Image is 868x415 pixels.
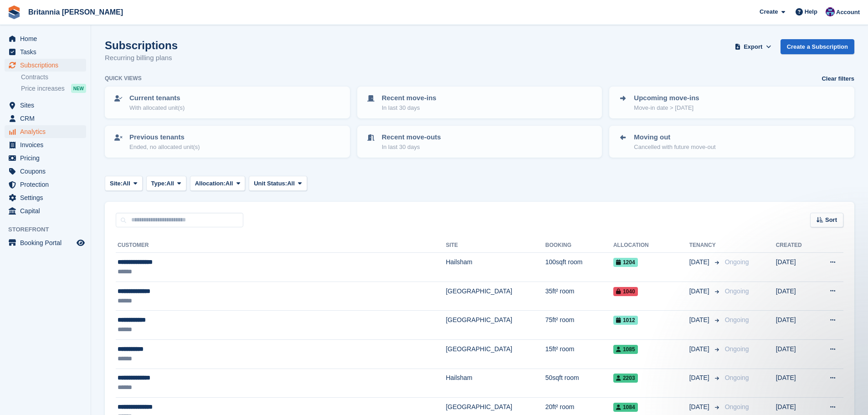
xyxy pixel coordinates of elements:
a: menu [5,112,86,125]
a: menu [5,191,86,204]
a: menu [5,99,86,112]
h6: Quick views [105,74,142,82]
span: Pricing [20,152,75,164]
span: Capital [20,205,75,217]
span: 1085 [613,345,638,354]
th: Site [446,238,545,253]
span: 1204 [613,258,638,267]
td: [DATE] [776,311,815,340]
td: Hailsham [446,369,545,398]
th: Booking [545,238,613,253]
span: 1040 [613,287,638,296]
span: All [287,179,295,188]
td: 35ft² room [545,282,613,311]
th: Allocation [613,238,689,253]
a: menu [5,46,86,58]
a: Current tenants With allocated unit(s) [106,87,349,118]
p: In last 30 days [382,143,441,152]
img: Becca Clark [826,7,835,16]
span: Sort [825,215,837,225]
a: Clear filters [822,74,854,83]
span: Allocation: [195,179,226,188]
a: Price increases NEW [21,83,86,93]
span: Price increases [21,84,65,93]
span: Home [20,32,75,45]
span: 2203 [613,374,638,383]
td: Hailsham [446,253,545,282]
td: 15ft² room [545,339,613,369]
td: 50sqft room [545,369,613,398]
p: Ended, no allocated unit(s) [129,143,200,152]
button: Type: All [146,176,186,191]
span: Settings [20,191,75,204]
span: Help [805,7,817,16]
button: Site: All [105,176,143,191]
div: NEW [71,84,86,93]
span: Invoices [20,138,75,151]
p: Recent move-ins [382,93,437,103]
td: [GEOGRAPHIC_DATA] [446,311,545,340]
td: [DATE] [776,339,815,369]
a: menu [5,152,86,164]
span: [DATE] [689,315,711,325]
span: Sites [20,99,75,112]
a: menu [5,32,86,45]
td: [DATE] [776,282,815,311]
a: Recent move-ins In last 30 days [358,87,601,118]
a: menu [5,138,86,151]
span: Type: [151,179,167,188]
span: All [226,179,233,188]
a: menu [5,125,86,138]
span: [DATE] [689,287,711,296]
span: Site: [110,179,123,188]
span: CRM [20,112,75,125]
span: Create [760,7,778,16]
a: menu [5,165,86,178]
span: [DATE] [689,402,711,412]
a: Previous tenants Ended, no allocated unit(s) [106,127,349,157]
p: In last 30 days [382,103,437,113]
button: Unit Status: All [249,176,307,191]
span: Ongoing [725,403,749,410]
span: Coupons [20,165,75,178]
a: Create a Subscription [781,39,854,54]
span: Tasks [20,46,75,58]
td: [GEOGRAPHIC_DATA] [446,339,545,369]
span: Ongoing [725,345,749,353]
p: Current tenants [129,93,185,103]
span: All [123,179,130,188]
a: Contracts [21,73,86,82]
a: Preview store [75,237,86,248]
p: Cancelled with future move-out [634,143,715,152]
td: [DATE] [776,253,815,282]
span: Storefront [8,225,91,234]
img: stora-icon-8386f47178a22dfd0bd8f6a31ec36ba5ce8667c1dd55bd0f319d3a0aa187defe.svg [7,5,21,19]
p: Previous tenants [129,132,200,143]
a: Recent move-outs In last 30 days [358,127,601,157]
span: Analytics [20,125,75,138]
a: Upcoming move-ins Move-in date > [DATE] [610,87,853,118]
span: All [166,179,174,188]
td: 75ft² room [545,311,613,340]
span: [DATE] [689,344,711,354]
button: Export [733,39,773,54]
span: 1012 [613,316,638,325]
span: Protection [20,178,75,191]
td: 100sqft room [545,253,613,282]
span: Subscriptions [20,59,75,72]
td: [DATE] [776,369,815,398]
span: Ongoing [725,258,749,266]
a: Moving out Cancelled with future move-out [610,127,853,157]
p: Upcoming move-ins [634,93,699,103]
span: Unit Status: [254,179,287,188]
span: Ongoing [725,374,749,381]
span: 1084 [613,403,638,412]
span: [DATE] [689,373,711,383]
span: Booking Portal [20,236,75,249]
button: Allocation: All [190,176,246,191]
p: Recurring billing plans [105,53,178,63]
a: menu [5,236,86,249]
th: Customer [116,238,446,253]
p: Recent move-outs [382,132,441,143]
span: [DATE] [689,257,711,267]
